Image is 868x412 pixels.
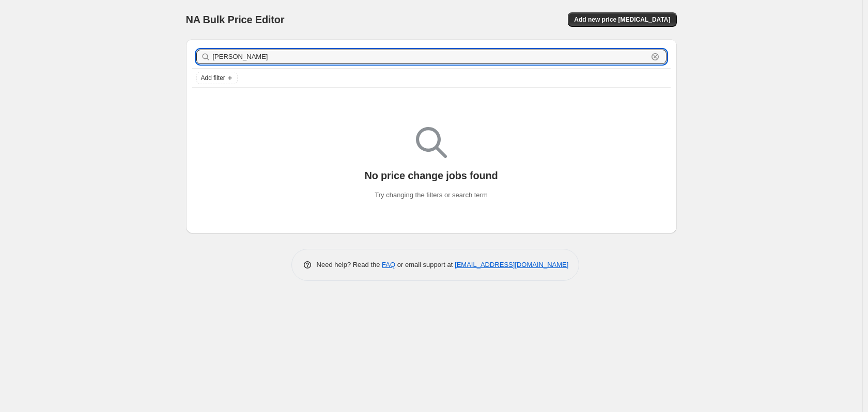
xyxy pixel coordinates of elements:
[186,14,285,25] span: NA Bulk Price Editor
[650,52,660,62] button: Clear
[395,261,455,268] span: or email support at
[364,169,498,182] p: No price change jobs found
[196,72,238,84] button: Add filter
[455,261,568,268] a: [EMAIL_ADDRESS][DOMAIN_NAME]
[201,74,225,82] span: Add filter
[382,261,395,268] a: FAQ
[568,12,676,27] button: Add new price [MEDICAL_DATA]
[416,127,447,158] img: Empty search results
[375,190,487,200] p: Try changing the filters or search term
[317,261,382,268] span: Need help? Read the
[574,15,670,24] span: Add new price [MEDICAL_DATA]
